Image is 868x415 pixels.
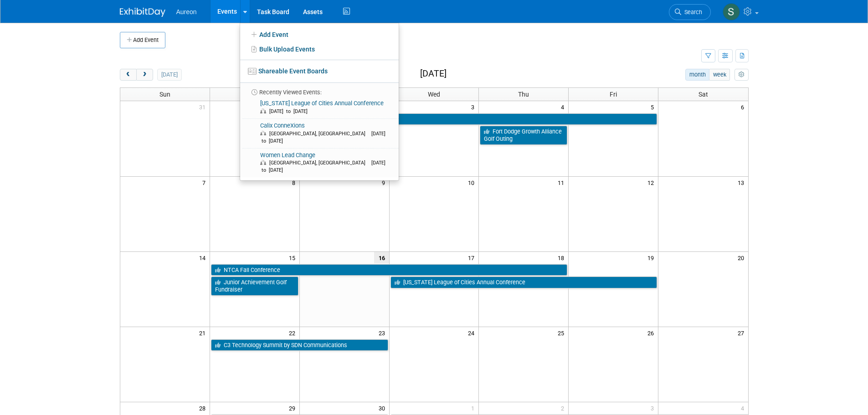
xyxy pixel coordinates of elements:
a: C3 Technology Summit by SDN Communications [211,339,388,351]
span: Sun [159,91,170,98]
span: 16 [374,252,389,263]
span: 26 [647,327,658,338]
span: 18 [557,252,568,263]
button: week [709,69,730,81]
span: [DATE] to [DATE] [269,108,312,114]
li: Recently Viewed Events: [240,82,399,97]
a: NTCA Fall Conference [211,264,567,276]
span: 24 [467,327,478,338]
span: 19 [647,252,658,263]
span: 30 [378,402,389,414]
a: [US_STATE] League of Cities Annual Conference [390,277,657,288]
button: myCustomButton [734,69,748,81]
a: Junior Achievement Golf Fundraiser [211,277,298,295]
img: ExhibitDay [120,8,165,17]
a: [US_STATE] League of Cities Annual Conference [DATE] to [DATE] [243,97,395,118]
button: Add Event [120,32,165,48]
a: Calix ConneXions [GEOGRAPHIC_DATA], [GEOGRAPHIC_DATA] [DATE] to [DATE] [243,119,395,148]
img: seventboard-3.png [248,68,257,75]
span: 8 [291,177,299,188]
span: 12 [647,177,658,188]
span: 27 [737,327,748,338]
span: 31 [198,101,210,113]
span: 23 [378,327,389,338]
span: 6 [740,101,748,113]
span: Search [681,9,702,15]
a: Women Lead Change [GEOGRAPHIC_DATA], [GEOGRAPHIC_DATA] [DATE] to [DATE] [243,149,395,178]
span: 17 [467,252,478,263]
span: 15 [288,252,299,263]
span: Wed [428,91,440,98]
button: month [685,69,709,81]
span: Fri [610,91,617,98]
span: Thu [518,91,529,98]
span: 28 [198,402,210,414]
span: 22 [288,327,299,338]
span: 7 [201,177,210,188]
span: 2 [560,402,568,414]
i: Personalize Calendar [739,72,745,78]
span: 13 [737,177,748,188]
h2: [DATE] [420,69,447,79]
a: The Connected World Live! [301,113,657,125]
img: Sophia Millang [723,3,740,20]
button: [DATE] [157,69,181,81]
span: [DATE] to [DATE] [260,131,385,144]
span: 10 [467,177,478,188]
span: 4 [560,101,568,113]
span: 1 [470,402,478,414]
a: Search [669,4,711,20]
span: 11 [557,177,568,188]
a: Fort Dodge Growth Alliance Golf Outing [480,126,567,144]
a: Add Event [240,26,399,42]
span: Aureon [176,8,197,15]
button: next [136,69,153,81]
span: [GEOGRAPHIC_DATA], [GEOGRAPHIC_DATA] [269,131,370,137]
button: prev [120,69,137,81]
a: Bulk Upload Events [240,42,399,56]
span: 25 [557,327,568,338]
span: 3 [650,402,658,414]
span: 20 [737,252,748,263]
span: 21 [198,327,210,338]
span: 14 [198,252,210,263]
span: 9 [381,177,389,188]
span: 5 [650,101,658,113]
span: [GEOGRAPHIC_DATA], [GEOGRAPHIC_DATA] [269,160,370,166]
span: 3 [470,101,478,113]
a: Shareable Event Boards [240,63,399,79]
span: 29 [288,402,299,414]
span: 4 [740,402,748,414]
span: Sat [699,91,708,98]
